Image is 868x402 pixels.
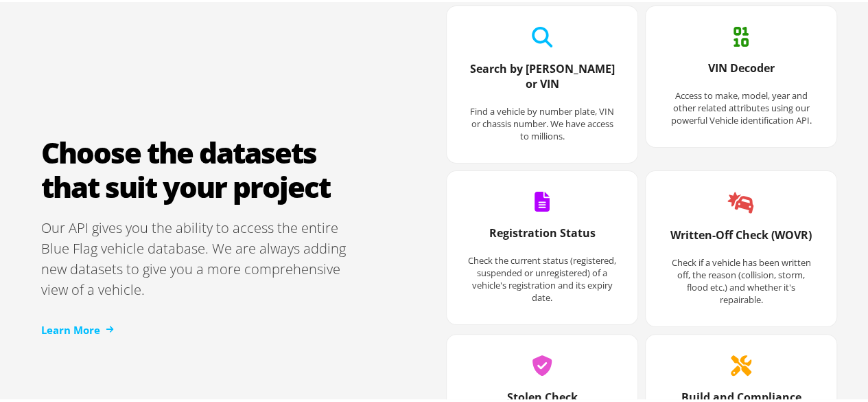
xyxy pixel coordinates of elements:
[41,320,114,336] a: Learn More
[467,223,617,252] h3: Registration Status
[666,254,816,304] p: Check if a vehicle has been written off, the reason (collision, storm, flood etc.) and whether it...
[41,133,357,202] h2: Choose the datasets that suit your project
[666,87,816,124] p: Access to make, model, year and other related attributes using our powerful Vehicle identificatio...
[666,225,816,254] h3: Written-Off Check (WOVR)
[467,59,617,103] h3: Search by [PERSON_NAME] or VIN
[666,58,816,87] h3: VIN Decoder
[467,103,617,140] p: Find a vehicle by number plate, VIN or chassis number. We have access to millions.
[41,216,357,298] p: Our API gives you the ability to access the entire Blue Flag vehicle database. We are always addi...
[467,252,617,302] p: Check the current status (registered, suspended or unregistered) of a vehicle's registration and ...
